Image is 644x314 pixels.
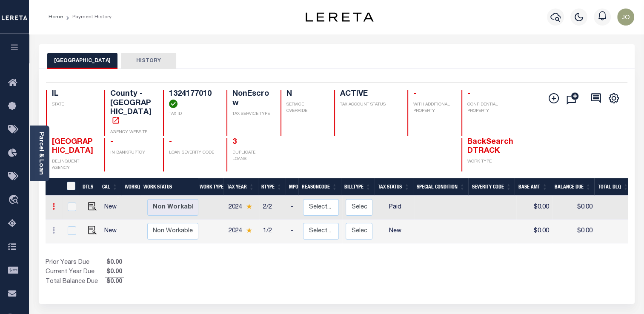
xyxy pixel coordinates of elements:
th: BillType: activate to sort column ascending [341,178,375,196]
p: STATE [52,102,94,108]
td: - [287,220,300,243]
p: LOAN SEVERITY CODE [169,150,216,156]
p: CONFIDENTIAL PROPERTY [467,102,510,114]
p: TAX SERVICE TYPE [232,111,270,117]
th: &nbsp; [62,178,79,196]
td: New [101,196,124,220]
th: MPO [286,178,298,196]
td: $0.00 [552,220,596,243]
button: [GEOGRAPHIC_DATA] [47,53,117,69]
p: AGENCY WEBSITE [110,129,153,136]
p: SERVICE OVERRIDE [286,102,324,114]
th: ReasonCode: activate to sort column ascending [298,178,341,196]
span: $0.00 [105,268,124,277]
th: RType: activate to sort column ascending [258,178,286,196]
th: DTLS [79,178,99,196]
h4: 1324177010 [169,90,216,108]
td: 2024 [225,196,259,220]
td: 2/2 [259,196,287,220]
th: Tax Status: activate to sort column ascending [375,178,413,196]
img: Star.svg [246,228,252,233]
th: Special Condition: activate to sort column ascending [413,178,468,196]
th: Severity Code: activate to sort column ascending [468,178,515,196]
td: Prior Years Due [46,258,105,268]
i: travel_explore [8,195,22,206]
img: Star.svg [246,204,252,209]
th: &nbsp;&nbsp;&nbsp;&nbsp;&nbsp;&nbsp;&nbsp;&nbsp;&nbsp;&nbsp; [46,178,62,196]
span: - [467,90,470,98]
span: - [413,90,416,98]
p: TAX ACCOUNT STATUS [340,102,397,108]
h4: N [286,90,324,99]
span: BackSearch DTRACK [467,138,513,155]
a: Parcel & Loan [38,132,44,175]
td: Current Year Due [46,268,105,277]
td: Paid [376,196,415,220]
p: IN BANKRUPTCY [110,150,153,156]
td: - [287,196,300,220]
p: WORK TYPE [467,159,510,165]
th: Base Amt: activate to sort column ascending [515,178,551,196]
img: logo-dark.svg [306,12,374,22]
h4: ACTIVE [340,90,397,99]
td: New [376,220,415,243]
td: Total Balance Due [46,277,105,287]
th: CAL: activate to sort column ascending [99,178,121,196]
img: svg+xml;base64,PHN2ZyB4bWxucz0iaHR0cDovL3d3dy53My5vcmcvMjAwMC9zdmciIHBvaW50ZXItZXZlbnRzPSJub25lIi... [617,9,634,26]
p: DUPLICATE LOANS [232,150,270,163]
p: DELINQUENT AGENCY [52,159,94,171]
h4: IL [52,90,94,99]
p: TAX ID [169,111,216,117]
th: Balance Due: activate to sort column ascending [551,178,594,196]
th: Total DLQ: activate to sort column ascending [594,178,632,196]
td: $0.00 [552,196,596,220]
span: $0.00 [105,277,124,287]
h4: County - [GEOGRAPHIC_DATA] [110,90,153,126]
td: 2024 [225,220,259,243]
span: - [110,138,113,146]
a: Home [49,14,63,20]
p: WITH ADDITIONAL PROPERTY [413,102,451,114]
th: Tax Year: activate to sort column ascending [223,178,258,196]
span: [GEOGRAPHIC_DATA] [52,138,93,155]
a: 3 [232,138,237,146]
li: Payment History [63,13,112,21]
td: 1/2 [259,220,287,243]
span: $0.00 [105,258,124,268]
td: $0.00 [516,196,552,220]
h4: NonEscrow [232,90,270,108]
th: Work Type [196,178,223,196]
button: HISTORY [121,53,176,69]
th: WorkQ [121,178,140,196]
th: Work Status [140,178,198,196]
span: - [169,138,172,146]
td: New [101,220,124,243]
td: $0.00 [516,220,552,243]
